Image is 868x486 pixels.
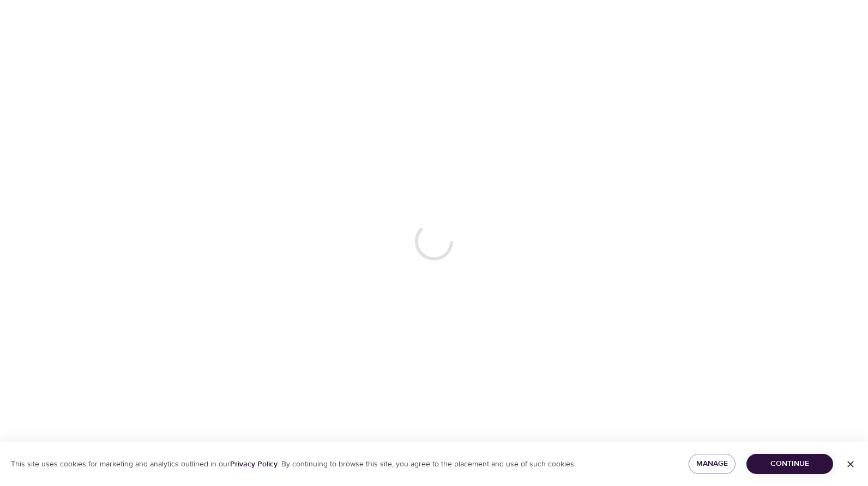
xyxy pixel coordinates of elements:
[755,457,824,471] span: Continue
[689,454,736,474] button: Manage
[746,454,833,474] button: Continue
[230,459,278,469] a: Privacy Policy
[697,457,727,471] span: Manage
